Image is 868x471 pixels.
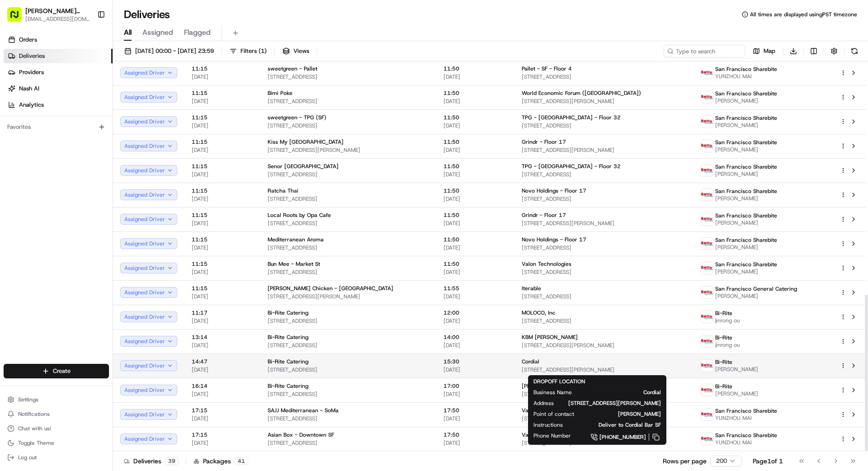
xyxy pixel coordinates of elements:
[443,317,507,325] span: [DATE]
[701,91,713,103] img: betty.jpg
[268,220,429,227] span: [STREET_ADDRESS]
[4,408,109,420] button: Notifications
[764,47,775,55] span: Map
[192,342,253,349] span: [DATE]
[268,212,331,219] span: Local Roots by Opa Cafe
[753,457,783,466] div: Page 1 of 1
[25,6,90,15] span: [PERSON_NAME] Transportation
[522,391,686,398] span: [STREET_ADDRESS]
[192,236,253,243] span: 11:15
[25,15,90,23] button: [EMAIL_ADDRESS][DOMAIN_NAME]
[268,415,429,422] span: [STREET_ADDRESS]
[443,220,507,227] span: [DATE]
[715,244,777,251] span: [PERSON_NAME]
[522,382,565,390] span: [PERSON_NAME]
[192,431,253,438] span: 17:15
[235,457,248,465] div: 41
[443,171,507,178] span: [DATE]
[120,385,177,396] button: Assigned Driver
[715,407,777,414] span: San Francisco Sharebite
[120,165,177,176] button: Assigned Driver
[4,49,113,63] a: Deliveries
[443,309,507,316] span: 12:00
[4,4,94,25] button: [PERSON_NAME] Transportation[EMAIL_ADDRESS][DOMAIN_NAME]
[192,285,253,292] span: 11:15
[701,140,713,152] img: betty.jpg
[120,433,177,444] button: Assigned Driver
[522,146,686,154] span: [STREET_ADDRESS][PERSON_NAME]
[268,407,339,414] span: SAJJ Mediterranean - SoMa
[443,415,507,422] span: [DATE]
[76,179,84,186] div: 💻
[120,92,177,103] button: Assigned Driver
[293,47,309,55] span: Views
[19,36,37,44] span: Orders
[715,66,777,73] span: San Francisco Sharebite
[193,457,248,466] div: Packages
[443,407,507,414] span: 17:50
[715,439,777,446] span: YUNZHOU MAI
[522,236,586,243] span: Novo Holdings - Floor 17
[701,360,713,372] img: betty.jpg
[522,415,686,422] span: [STREET_ADDRESS]
[533,432,571,439] span: Phone Number
[522,89,641,97] span: World Economic Forum ([GEOGRAPHIC_DATA])
[4,393,109,406] button: Settings
[715,212,777,219] span: San Francisco Sharebite
[4,33,113,47] a: Orders
[701,409,713,420] img: betty.jpg
[52,140,55,147] span: •
[715,163,777,170] span: San Francisco Sharebite
[268,382,308,390] span: Bi-Rite Catering
[9,118,58,125] div: Past conversations
[124,27,132,38] span: All
[192,195,253,203] span: [DATE]
[715,90,777,97] span: San Francisco Sharebite
[4,120,109,134] div: Favorites
[522,342,686,349] span: [STREET_ADDRESS][PERSON_NAME]
[9,132,24,146] img: bettytllc
[165,457,179,465] div: 39
[443,89,507,97] span: 11:50
[192,317,253,325] span: [DATE]
[443,65,507,72] span: 11:50
[192,268,253,276] span: [DATE]
[192,122,253,129] span: [DATE]
[533,389,572,396] span: Business Name
[701,287,713,298] img: betty.jpg
[28,140,50,147] span: bettytllc
[18,425,51,432] span: Chat with us!
[4,98,113,112] a: Analytics
[750,11,857,18] span: All times are displayed using PST timezone
[120,189,177,200] button: Assigned Driver
[443,138,507,146] span: 11:50
[443,163,507,170] span: 11:50
[443,187,507,194] span: 11:50
[73,174,149,190] a: 💻API Documentation
[268,293,429,300] span: [STREET_ADDRESS][PERSON_NAME]
[268,65,317,72] span: sweetgreen - Pallet
[522,244,686,251] span: [STREET_ADDRESS]
[4,437,109,449] button: Toggle Theme
[268,431,334,438] span: Asian Box - Downtown SF
[241,47,267,55] span: Filters
[184,27,211,38] span: Flagged
[443,146,507,154] span: [DATE]
[268,114,326,121] span: sweetgreen - TPG (SF)
[135,47,214,55] span: [DATE] 00:00 - [DATE] 23:59
[715,146,777,153] span: [PERSON_NAME]
[24,58,149,68] input: Clear
[268,391,429,398] span: [STREET_ADDRESS]
[18,454,37,461] span: Log out
[701,384,713,396] img: betty.jpg
[268,163,339,170] span: Senor [GEOGRAPHIC_DATA]
[701,116,713,127] img: betty.jpg
[4,65,113,80] a: Providers
[577,421,661,429] span: Deliver to Cordial Bar SF
[522,407,571,414] span: Valon Technologies
[701,238,713,250] img: betty.jpg
[715,292,797,300] span: [PERSON_NAME]
[715,285,797,292] span: San Francisco General Catering
[522,268,686,276] span: [STREET_ADDRESS]
[192,220,253,227] span: [DATE]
